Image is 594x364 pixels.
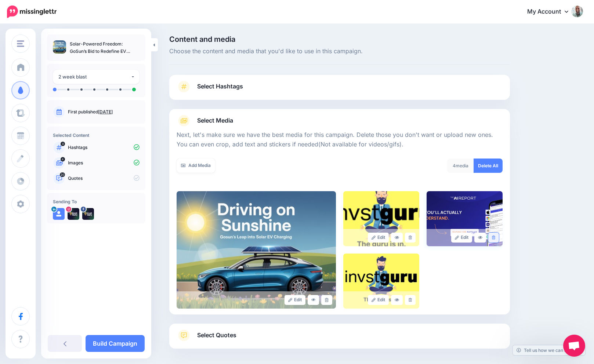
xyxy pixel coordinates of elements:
p: Quotes [68,175,140,182]
span: Choose the content and media that you'd like to use in this campaign. [169,47,510,56]
li: A post will be sent on day 2 [80,88,83,91]
img: menu.png [17,40,24,47]
span: 4 [61,157,65,161]
a: Edit [368,295,389,305]
div: 2 week blast [58,73,131,81]
a: Delete All [474,159,503,173]
li: A post will be sent on day 0 [53,88,57,91]
a: Select Media [177,115,503,127]
a: Edit [451,233,472,243]
span: 20 [60,172,65,177]
img: 8ffd20bce72de8cb1c79ed46de132961_large.jpg [427,191,503,246]
span: 4 [453,163,456,168]
a: Add Media [177,159,215,173]
a: Edit [285,295,305,305]
span: Content and media [169,36,510,43]
span: Select Quotes [197,330,236,340]
h4: Sending To [53,199,140,204]
span: Select Hashtags [197,81,243,91]
li: A post will be sent on day 5 [93,88,95,91]
img: 500636241_17843655336497570_6223560818517383544_n-bsa154745.jpg [68,208,79,220]
p: Next, let's make sure we have the best media for this campaign. Delete those you don't want or up... [177,130,503,149]
a: Select Hashtags [177,81,503,100]
img: Missinglettr [7,6,57,18]
a: My Account [520,3,583,21]
li: A post will be sent on day 14 [132,88,136,91]
div: media [447,159,474,173]
img: 39f194316121943bfe3787ddf0e294f5_large.jpg [343,254,419,309]
a: [DATE] [98,109,113,114]
a: Edit [368,233,389,243]
button: 2 week blast [53,70,140,84]
li: A post will be sent on day 1 [67,88,69,91]
li: A post will be sent on day 7 [106,88,108,91]
span: 0 [61,142,65,146]
span: Select Media [197,116,233,125]
img: f43b512b084f67428aee4d0190d2020b_thumb.jpg [53,40,66,54]
a: Tell us how we can improve [513,345,585,355]
div: Select Media [177,127,503,309]
img: user_default_image.png [53,208,65,220]
h4: Selected Content [53,132,140,138]
p: Solar-Powered Freedom: GoSun’s Bid to Redefine EV Charging [70,40,140,55]
p: Hashtags [68,144,140,151]
a: Open chat [563,335,585,357]
li: A post will be sent on day 10 [119,88,122,91]
a: Select Quotes [177,330,503,349]
p: First published [68,109,140,115]
img: f43b512b084f67428aee4d0190d2020b_large.jpg [177,191,336,309]
p: Images [68,160,140,166]
img: 0d81e123487c4d5b3ec491bc5570b0e3_large.jpg [343,191,419,246]
img: 500306017_122099016968891698_547164407858047431_n-bsa154743.jpg [82,208,94,220]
